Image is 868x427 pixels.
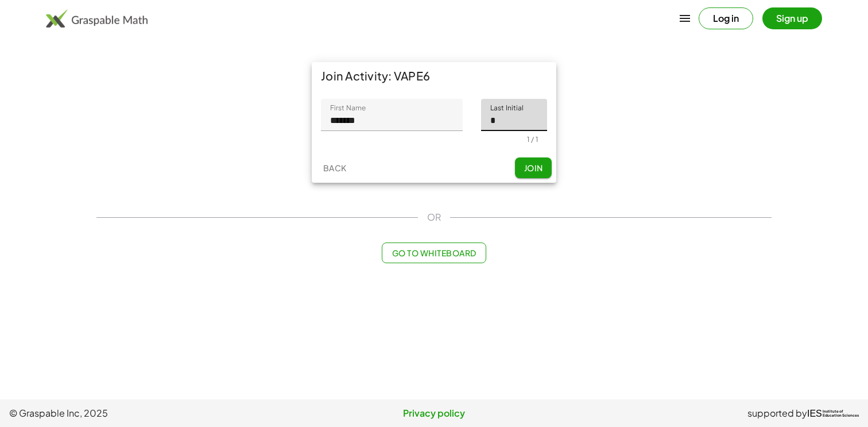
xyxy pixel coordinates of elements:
[807,408,822,419] span: IES
[427,210,441,224] span: OR
[515,157,552,178] button: Join
[316,157,353,178] button: Back
[392,248,476,258] span: Go to Whiteboard
[524,163,542,173] span: Join
[292,406,575,420] a: Privacy policy
[807,406,859,420] a: IESInstitute ofEducation Sciences
[382,243,486,263] button: Go to Whiteboard
[527,135,538,144] div: 1 / 1
[323,163,346,173] span: Back
[762,7,822,29] button: Sign up
[747,406,807,420] span: supported by
[9,406,292,420] span: © Graspable Inc, 2025
[312,62,556,90] div: Join Activity: VAPE6
[699,7,753,29] button: Log in
[823,410,859,418] span: Institute of Education Sciences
